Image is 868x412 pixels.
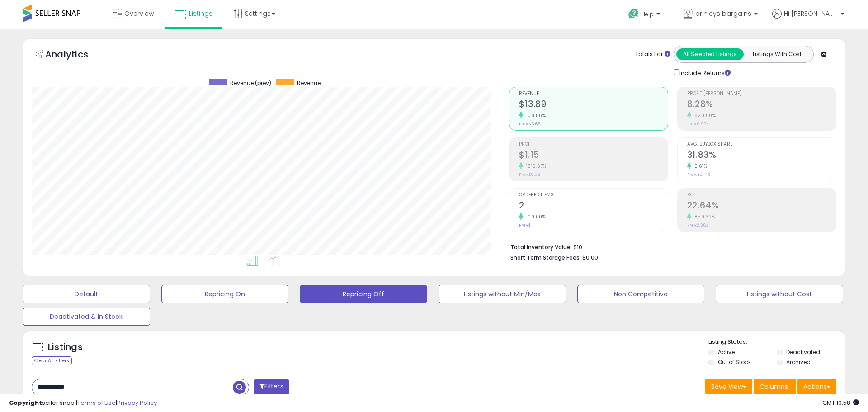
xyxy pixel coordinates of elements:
h2: 22.64% [687,200,836,213]
span: Hi [PERSON_NAME] [784,9,838,18]
button: Save View [705,379,752,394]
i: Get Help [628,8,639,19]
div: Clear All Filters [32,356,72,365]
button: Default [23,285,150,303]
button: All Selected Listings [676,48,744,60]
span: ROI [687,193,836,198]
button: Repricing Off [300,285,427,303]
h2: $13.89 [519,99,668,111]
div: seller snap | | [9,399,157,407]
button: Actions [797,379,836,394]
label: Archived [786,358,811,366]
li: $10 [510,241,830,252]
h5: Listings [48,341,83,354]
span: Revenue [297,79,321,87]
h2: 31.83% [687,150,836,162]
label: Out of Stock [718,358,751,366]
button: Listings without Min/Max [439,285,566,303]
button: Filters [254,379,289,395]
span: Overview [124,9,154,18]
a: Terms of Use [77,398,116,407]
small: Prev: 2.36% [687,223,708,228]
button: Deactivated & In Stock [23,308,150,326]
h2: 8.28% [687,99,836,111]
small: Prev: 0.90% [687,121,709,127]
small: 820.00% [691,112,716,119]
span: Listings [189,9,212,18]
h5: Analytics [45,48,106,63]
span: Revenue [519,91,668,96]
span: 2025-08-14 19:58 GMT [822,398,859,407]
small: Prev: 30.14% [687,172,710,177]
small: 108.56% [523,112,546,119]
b: Short Term Storage Fees: [510,254,581,261]
h2: $1.15 [519,150,668,162]
p: Listing States: [708,338,845,346]
span: Revenue (prev) [230,79,271,87]
span: Ordered Items [519,193,668,198]
strong: Copyright [9,398,42,407]
a: Privacy Policy [117,398,157,407]
span: Columns [759,382,788,391]
button: Columns [754,379,796,394]
button: Listings without Cost [716,285,843,303]
small: Prev: $6.66 [519,121,540,127]
button: Non Competitive [577,285,705,303]
label: Deactivated [786,348,820,356]
span: brinleys bargains [695,9,751,18]
small: 1816.67% [523,163,547,170]
div: Include Returns [667,67,741,78]
div: Totals For [635,50,670,59]
span: Profit [519,142,668,147]
button: Repricing On [161,285,289,303]
a: Help [621,1,669,29]
span: $0.00 [582,253,598,262]
span: Profit [PERSON_NAME] [687,91,836,96]
small: 100.00% [523,213,546,220]
small: 859.32% [691,213,716,220]
span: Help [642,10,654,18]
b: Total Inventory Value: [510,243,572,251]
label: Active [718,348,735,356]
a: Hi [PERSON_NAME] [772,9,844,29]
small: Prev: 1 [519,223,530,228]
button: Listings With Cost [743,48,811,60]
small: 5.61% [691,163,708,170]
small: Prev: $0.06 [519,172,540,177]
h2: 2 [519,200,668,213]
span: Avg. Buybox Share [687,142,836,147]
